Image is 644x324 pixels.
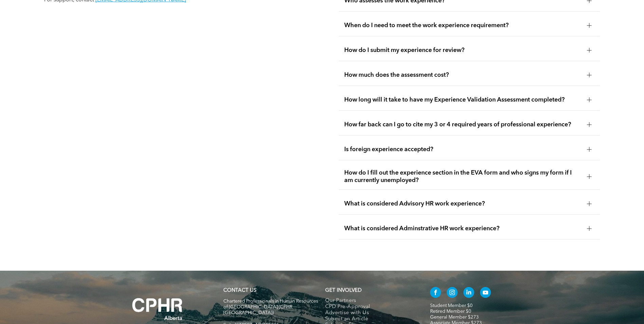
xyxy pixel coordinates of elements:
[325,298,416,304] a: Our Partners
[430,309,471,314] a: Retired Member $0
[344,47,582,54] span: How do I submit my experience for review?
[447,287,458,300] a: instagram
[430,287,441,300] a: facebook
[430,303,473,308] a: Student Member $0
[344,96,582,104] span: How long will it take to have my Experience Validation Assessment completed?
[344,169,582,184] span: How do I fill out the experience section in the EVA form and who signs my form if I am currently ...
[325,310,416,316] a: Advertise with Us
[223,288,256,293] a: CONTACT US
[344,200,582,208] span: What is considered Advisory HR work experience?
[344,71,582,79] span: How much does the assessment cost?
[480,287,491,300] a: youtube
[344,121,582,128] span: How far back can I go to cite my 3 or 4 required years of professional experience?
[325,304,416,310] a: CPD Pre-Approval
[344,22,582,29] span: When do I need to meet the work experience requirement?
[344,146,582,153] span: Is foreign experience accepted?
[344,225,582,232] span: What is considered Adminstrative HR work experience?
[463,287,474,300] a: linkedin
[325,288,362,293] span: GET INVOLVED
[223,299,318,315] span: Chartered Professionals in Human Resources of [GEOGRAPHIC_DATA] (CPHR [GEOGRAPHIC_DATA])
[430,315,479,320] a: General Member $273
[325,316,416,322] a: Submit an Article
